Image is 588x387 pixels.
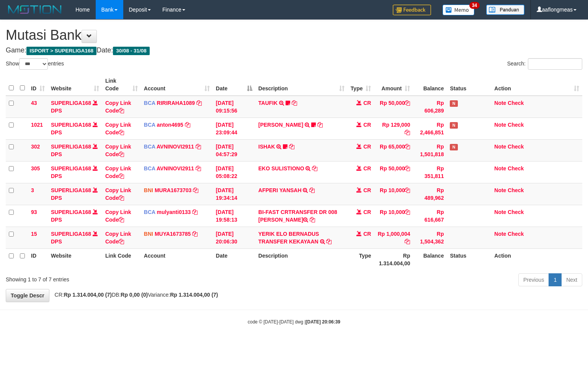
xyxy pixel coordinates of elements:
th: Account [141,248,213,270]
a: Copy AFPERI YANSAH to clipboard [309,187,315,193]
a: Note [494,231,506,237]
td: Rp 616,667 [413,205,447,227]
a: Copy AVNINOVI2911 to clipboard [196,144,201,150]
img: panduan.png [486,5,524,15]
strong: Rp 1.314.004,00 (7) [170,292,218,298]
span: 93 [31,209,37,215]
a: SUPERLIGA168 [51,231,91,237]
span: CR: DB: Variance: [51,292,218,298]
th: Balance [413,248,447,270]
a: Copy Rp 65,000 to clipboard [405,144,410,150]
span: Has Note [450,100,457,107]
a: TAUFIK [258,100,278,106]
a: Note [494,144,506,150]
th: Account: activate to sort column ascending [141,74,213,96]
a: Next [561,273,582,286]
a: Copy Rp 1,000,004 to clipboard [405,238,410,245]
span: ISPORT > SUPERLIGA168 [26,47,96,55]
td: DPS [48,139,102,161]
td: Rp 1,000,004 [374,227,413,248]
span: BCA [144,209,155,215]
td: [DATE] 19:34:14 [213,183,255,205]
th: Website: activate to sort column ascending [48,74,102,96]
a: Copy Link Code [105,100,131,114]
a: YERIK ELO BERNADUS TRANSFER KEKAYAAN [258,231,319,245]
span: CR [363,187,371,193]
th: Status [447,248,491,270]
a: Copy RIRIRAHA1089 to clipboard [196,100,202,106]
td: [DATE] 04:57:29 [213,139,255,161]
strong: Rp 1.314.004,00 (7) [64,292,112,298]
label: Search: [507,58,582,70]
a: Copy Rp 50,000 to clipboard [405,165,410,171]
td: DPS [48,205,102,227]
span: CR [363,231,371,237]
span: Has Note [450,122,457,129]
a: Note [494,165,506,171]
img: Feedback.jpg [393,5,431,15]
th: ID: activate to sort column ascending [28,74,48,96]
a: Check [508,144,524,150]
a: SUPERLIGA168 [51,122,91,128]
th: Date: activate to sort column descending [213,74,255,96]
td: Rp 351,811 [413,161,447,183]
a: Copy Rp 10,000 to clipboard [405,209,410,215]
a: AVNINOVI2911 [157,165,194,171]
strong: [DATE] 20:06:39 [306,319,340,325]
a: 1 [549,273,562,286]
a: Copy YERIK ELO BERNADUS TRANSFER KEKAYAAN to clipboard [326,238,332,245]
a: Copy BI-FAST CRTRANSFER DR 008 YERIK ELO BERNADUS to clipboard [310,217,315,223]
th: ID [28,248,48,270]
a: Copy Link Code [105,165,131,179]
a: Copy Rp 10,000 to clipboard [405,187,410,193]
a: Copy Link Code [105,122,131,136]
img: Button%20Memo.svg [443,5,475,15]
td: [DATE] 19:58:13 [213,205,255,227]
span: BNI [144,187,153,193]
span: CR [363,209,371,215]
a: mulyanti0133 [157,209,191,215]
span: 3 [31,187,34,193]
label: Show entries [6,58,64,70]
th: Rp 1.314.004,00 [374,248,413,270]
span: 43 [31,100,37,106]
td: [DATE] 05:08:22 [213,161,255,183]
a: Copy MURA1673703 to clipboard [193,187,198,193]
td: DPS [48,227,102,248]
span: BCA [144,165,155,171]
th: Link Code [102,248,141,270]
a: Previous [518,273,549,286]
th: Balance [413,74,447,96]
td: Rp 1,501,818 [413,139,447,161]
h1: Mutasi Bank [6,28,582,43]
td: Rp 65,000 [374,139,413,161]
td: DPS [48,96,102,118]
span: CR [363,100,371,106]
h4: Game: Date: [6,47,582,54]
td: Rp 10,000 [374,205,413,227]
a: SUPERLIGA168 [51,144,91,150]
th: Description: activate to sort column ascending [255,74,348,96]
th: Description [255,248,348,270]
span: CR [363,144,371,150]
a: SUPERLIGA168 [51,165,91,171]
a: Copy Link Code [105,187,131,201]
a: Copy Link Code [105,144,131,157]
a: SUPERLIGA168 [51,100,91,106]
a: Note [494,187,506,193]
a: Check [508,231,524,237]
td: [DATE] 20:06:30 [213,227,255,248]
td: Rp 489,962 [413,183,447,205]
a: AVNINOVI2911 [157,144,194,150]
th: Link Code: activate to sort column ascending [102,74,141,96]
a: MURA1673703 [155,187,192,193]
a: AFPERI YANSAH [258,187,302,193]
a: Toggle Descr [6,289,49,302]
a: anton4695 [157,122,183,128]
th: Status [447,74,491,96]
a: SUPERLIGA168 [51,187,91,193]
td: DPS [48,161,102,183]
small: code © [DATE]-[DATE] dwg | [248,319,340,325]
th: Date [213,248,255,270]
a: SUPERLIGA168 [51,209,91,215]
